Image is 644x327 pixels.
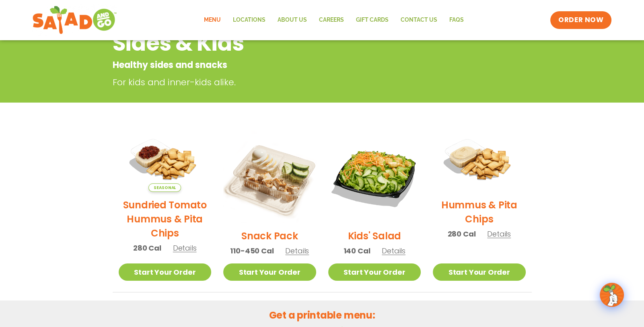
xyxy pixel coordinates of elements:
a: Start Your Order [223,263,316,281]
nav: Menu [198,11,469,29]
img: Product photo for Snack Pack [223,130,316,223]
span: 110-450 Cal [230,245,274,256]
span: 140 Cal [344,245,370,256]
span: Details [487,229,511,239]
img: Product photo for Kids’ Salad [328,130,421,223]
img: Product photo for Sundried Tomato Hummus & Pita Chips [119,130,212,192]
a: Contact Us [394,11,443,29]
a: ORDER NOW [550,11,611,29]
span: Seasonal [148,183,181,192]
a: Start Your Order [119,263,212,281]
a: Start Your Order [328,263,421,281]
span: ORDER NOW [558,15,603,25]
a: Start Your Order [433,263,526,281]
h2: Hummus & Pita Chips [433,198,526,226]
img: Product photo for Hummus & Pita Chips [433,130,526,192]
a: Careers [313,11,350,29]
h2: Kids' Salad [348,229,401,243]
a: FAQs [443,11,469,29]
a: GIFT CARDS [350,11,394,29]
a: Locations [226,11,271,29]
img: wpChatIcon [601,284,623,306]
h2: Get a printable menu: [113,308,532,322]
span: Details [285,246,309,256]
span: Details [173,243,197,253]
h2: Snack Pack [241,229,298,243]
h2: Sundried Tomato Hummus & Pita Chips [119,198,212,240]
span: 280 Cal [448,228,476,239]
h2: Sides & Kids [113,27,467,60]
p: Healthy sides and snacks [113,58,467,72]
img: new-SAG-logo-768×292 [32,4,117,36]
a: About Us [271,11,313,29]
a: Menu [198,11,226,29]
span: 280 Cal [133,243,161,253]
span: Details [382,246,405,256]
p: For kids and inner-kids alike. [113,76,471,89]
